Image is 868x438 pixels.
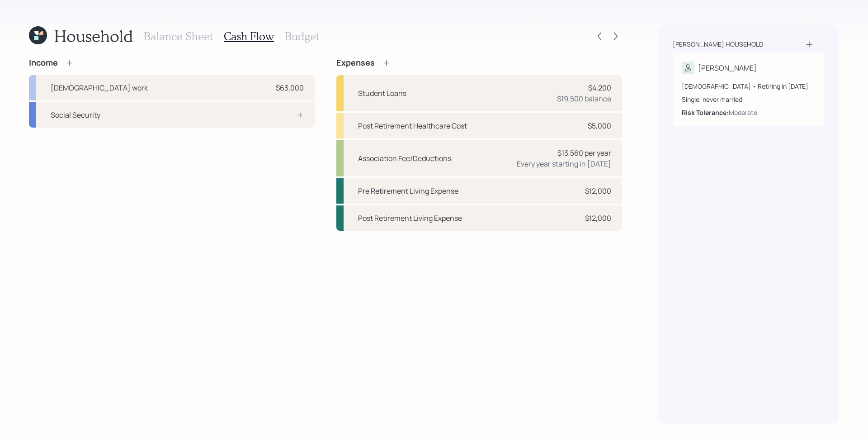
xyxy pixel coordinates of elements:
[588,120,611,131] div: $5,000
[673,40,763,49] div: [PERSON_NAME] household
[585,186,611,196] div: $12,000
[358,213,462,224] div: Post Retirement Living Expense
[682,81,816,91] div: [DEMOGRAPHIC_DATA] • Retiring in [DATE]
[144,30,213,43] h3: Balance Sheet
[51,82,148,93] div: [DEMOGRAPHIC_DATA] work
[276,82,304,93] div: $63,000
[29,58,58,68] h4: Income
[517,158,611,169] div: Every year starting in [DATE]
[557,93,611,104] div: $19,500 balance
[698,62,757,73] div: [PERSON_NAME]
[285,30,319,43] h3: Budget
[51,109,100,120] div: Social Security
[557,148,611,158] div: $13,560 per year
[336,58,375,68] h4: Expenses
[585,213,611,224] div: $12,000
[224,30,274,43] h3: Cash Flow
[54,26,133,46] h1: Household
[588,82,611,93] div: $4,200
[358,120,467,131] div: Post Retirement Healthcare Cost
[729,108,757,117] div: Moderate
[358,88,406,99] div: Student Loans
[682,95,816,104] div: Single, never married
[682,108,729,117] b: Risk Tolerance:
[358,186,458,196] div: Pre Retirement Living Expense
[358,153,451,164] div: Association Fee/Deductions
